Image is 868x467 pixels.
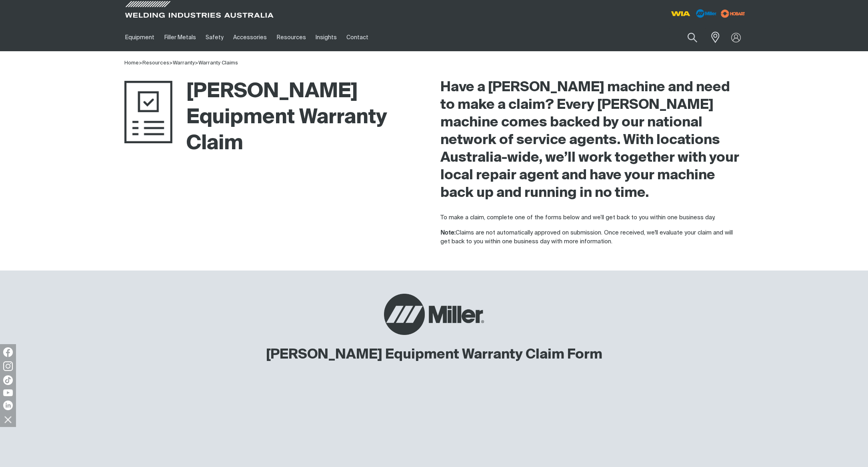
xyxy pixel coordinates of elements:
[124,79,428,157] h1: [PERSON_NAME] Equipment Warranty Claim
[342,24,373,51] a: Contact
[669,28,706,47] input: Product name or item number...
[195,60,198,66] span: >
[142,60,169,66] a: Resources
[139,60,142,66] span: >
[3,375,13,385] img: TikTok
[440,79,744,247] div: Claims are not automatically approved on submission. Once received, we'll evaluate your claim and...
[718,8,748,20] img: miller
[679,28,706,47] button: Search products
[1,413,15,426] img: hide socials
[198,60,238,66] a: Warranty Claims
[3,389,13,396] img: YouTube
[201,24,228,51] a: Safety
[120,24,159,51] a: Equipment
[311,24,342,51] a: Insights
[120,24,591,51] nav: Main
[440,213,744,222] p: To make a claim, complete one of the forms below and we’ll get back to you within one business day.
[272,24,311,51] a: Resources
[228,24,272,51] a: Accessories
[159,24,200,51] a: Filler Metals
[173,60,195,66] a: Warranty
[3,347,13,357] img: Facebook
[440,79,744,202] h2: Have a [PERSON_NAME] machine and need to make a claim? Every [PERSON_NAME] machine comes backed b...
[266,346,602,364] h2: [PERSON_NAME] Equipment Warranty Claim Form
[124,60,139,66] a: Home
[3,361,13,371] img: Instagram
[142,60,173,66] span: >
[3,401,13,410] img: LinkedIn
[440,230,456,236] strong: Note:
